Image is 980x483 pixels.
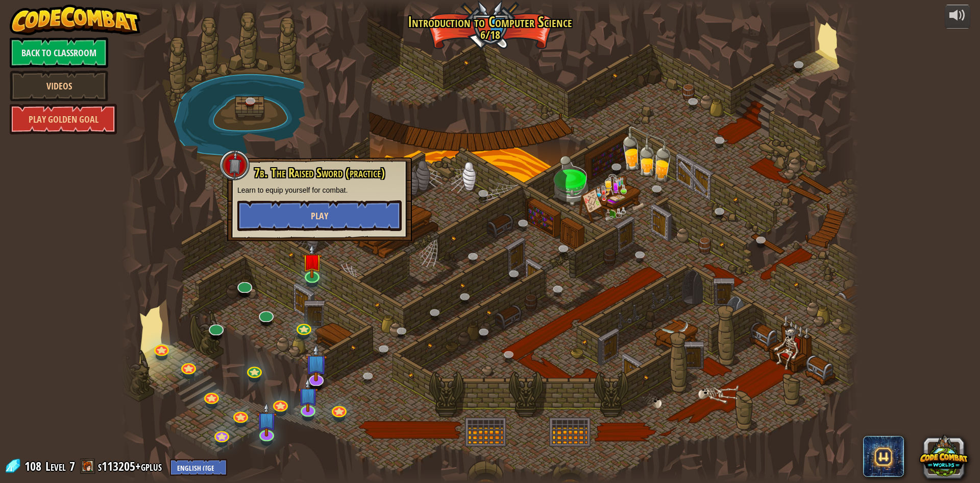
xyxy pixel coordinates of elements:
span: 7 [69,458,75,474]
img: CodeCombat - Learn how to code by playing a game [10,5,140,35]
a: Back to Classroom [10,37,108,68]
img: level-banner-unstarted-subscriber.png [305,344,327,382]
img: level-banner-unstarted.png [302,244,322,278]
span: 7b. The Raised Sword (practice) [254,164,385,181]
a: s113205+gplus [98,458,165,474]
button: Adjust volume [945,5,970,29]
span: 108 [24,458,44,474]
img: level-banner-unstarted-subscriber.png [298,378,318,412]
span: Play [311,210,328,222]
a: Play Golden Goal [10,104,117,134]
a: Videos [10,71,108,101]
span: Level [45,458,66,475]
button: Play [237,200,402,231]
p: Learn to equip yourself for combat. [237,185,402,195]
img: level-banner-unstarted-subscriber.png [257,403,277,437]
